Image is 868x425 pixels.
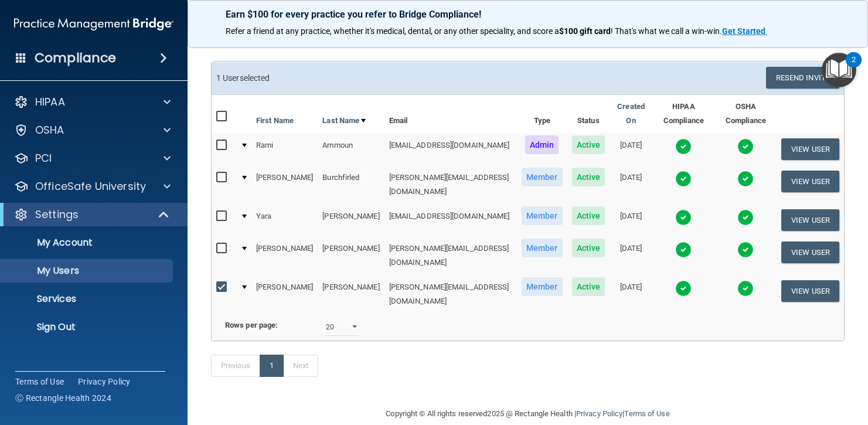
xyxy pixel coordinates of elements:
b: Rows per page: [225,321,278,329]
button: View User [781,209,839,231]
td: [DATE] [610,204,652,236]
img: tick.e7d51cea.svg [675,280,692,297]
button: Open Resource Center, 2 new notifications [822,53,856,87]
td: [DATE] [610,133,652,165]
th: Status [567,95,610,133]
a: Previous [211,355,260,377]
img: tick.e7d51cea.svg [737,209,754,226]
img: PMB logo [14,12,173,36]
span: Member [522,239,563,257]
a: Privacy Policy [78,376,131,387]
p: OSHA [35,123,64,137]
span: Member [522,168,563,186]
span: Member [522,206,563,225]
p: Settings [35,208,79,222]
img: tick.e7d51cea.svg [675,242,692,258]
img: tick.e7d51cea.svg [737,242,754,258]
td: [PERSON_NAME][EMAIL_ADDRESS][DOMAIN_NAME] [384,275,517,313]
strong: Get Started [722,26,765,36]
td: Rami [251,133,318,165]
span: ! That's what we call a win-win. [611,26,722,36]
a: 1 [260,355,284,377]
th: Type [517,95,567,133]
span: Refer a friend at any practice, whether it's medical, dental, or any other speciality, and score a [226,26,559,36]
p: Earn $100 for every practice you refer to Bridge Compliance! [226,9,830,20]
img: tick.e7d51cea.svg [675,171,692,187]
a: Last Name [322,114,366,128]
button: Resend Invite [766,67,839,89]
p: My Users [8,265,168,277]
td: [DATE] [610,165,652,204]
a: Get Started [722,26,767,36]
td: Yara [251,204,318,236]
p: PCI [35,151,52,165]
p: Services [8,293,168,305]
td: [PERSON_NAME] [251,236,318,275]
a: HIPAA [14,95,171,109]
a: Terms of Use [624,409,669,418]
img: tick.e7d51cea.svg [675,138,692,155]
a: Settings [14,208,170,222]
img: tick.e7d51cea.svg [675,209,692,226]
a: OSHA [14,123,171,137]
td: [DATE] [610,236,652,275]
button: View User [781,280,839,302]
a: OfficeSafe University [14,179,171,193]
a: Created On [614,100,648,128]
p: Sign Out [8,321,168,333]
span: Active [572,277,605,296]
img: tick.e7d51cea.svg [737,171,754,187]
span: Active [572,168,605,186]
td: [DATE] [610,275,652,313]
th: OSHA Compliance [715,95,777,133]
div: 2 [852,60,856,75]
a: PCI [14,151,171,165]
span: Ⓒ Rectangle Health 2024 [15,392,111,404]
p: OfficeSafe University [35,179,146,193]
span: Admin [525,135,559,154]
th: Email [384,95,517,133]
span: Member [522,277,563,296]
a: Next [283,355,318,377]
h6: 1 User selected [216,74,519,83]
p: My Account [8,237,168,249]
td: [PERSON_NAME] [318,236,384,275]
td: [PERSON_NAME][EMAIL_ADDRESS][DOMAIN_NAME] [384,236,517,275]
span: Active [572,239,605,257]
td: [PERSON_NAME] [318,204,384,236]
a: First Name [256,114,294,128]
td: [PERSON_NAME] [251,275,318,313]
span: Active [572,135,605,154]
td: [PERSON_NAME] [251,165,318,204]
td: [PERSON_NAME] [318,275,384,313]
td: [EMAIL_ADDRESS][DOMAIN_NAME] [384,133,517,165]
p: HIPAA [35,95,65,109]
th: HIPAA Compliance [652,95,715,133]
td: Ammoun [318,133,384,165]
td: [PERSON_NAME][EMAIL_ADDRESS][DOMAIN_NAME] [384,165,517,204]
h4: Compliance [35,50,116,66]
button: View User [781,138,839,160]
a: Terms of Use [15,376,64,387]
span: Active [572,206,605,225]
button: View User [781,171,839,192]
img: tick.e7d51cea.svg [737,138,754,155]
td: Burchfirled [318,165,384,204]
a: Privacy Policy [576,409,622,418]
img: tick.e7d51cea.svg [737,280,754,297]
td: [EMAIL_ADDRESS][DOMAIN_NAME] [384,204,517,236]
strong: $100 gift card [559,26,611,36]
button: View User [781,242,839,263]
